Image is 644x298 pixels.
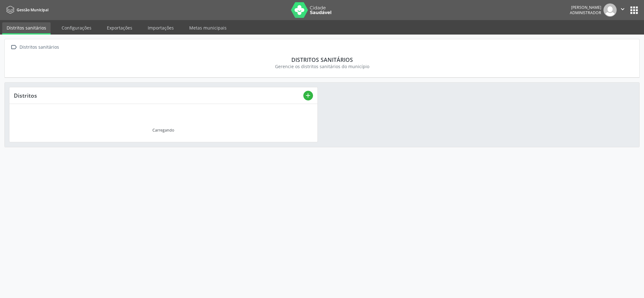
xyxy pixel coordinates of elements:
[18,43,60,52] div: Distritos sanitários
[603,3,617,17] img: img
[17,7,48,13] span: Gestão Municipal
[57,22,96,33] a: Configurações
[9,43,60,52] a:  Distritos sanitários
[570,5,601,10] div: [PERSON_NAME]
[619,6,626,13] i: 
[4,5,48,15] a: Gestão Municipal
[14,63,630,70] div: Gerencie os distritos sanitários do município
[152,127,174,133] div: Carregando
[185,22,231,33] a: Metas municipais
[14,92,303,99] div: Distritos
[102,22,137,33] a: Exportações
[14,56,630,63] div: Distritos sanitários
[143,22,178,33] a: Importações
[629,5,640,16] button: apps
[303,91,313,100] button: add
[570,10,601,15] span: Administrador
[2,22,51,35] a: Distritos sanitários
[617,3,629,17] button: 
[305,92,311,99] i: add
[9,43,18,52] i: 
